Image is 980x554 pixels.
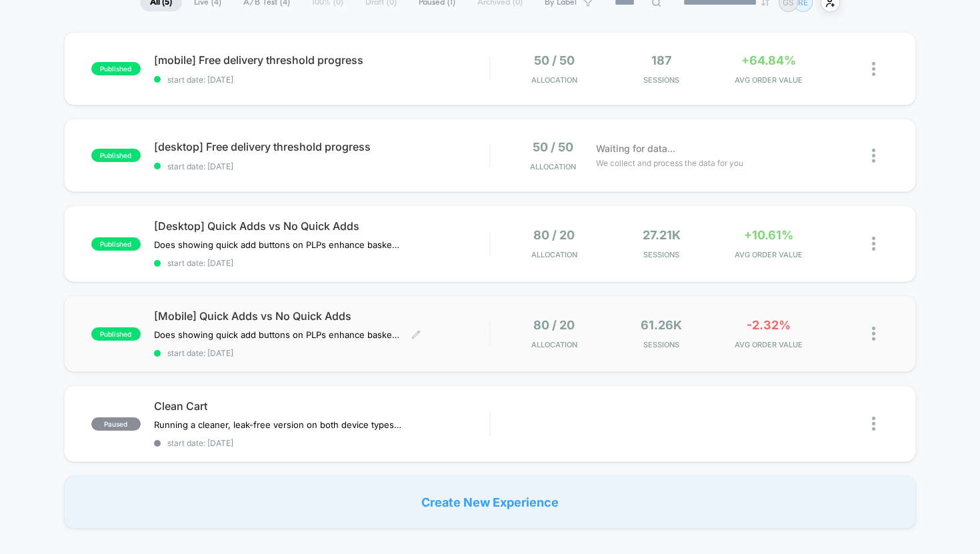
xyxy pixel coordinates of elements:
[154,239,401,250] span: Does showing quick add buttons on PLPs enhance basket values or conversely compromise CR
[872,237,875,251] img: close
[154,53,490,67] span: [mobile] Free delivery threshold progress
[643,228,681,242] span: 27.21k
[533,140,573,154] span: 50 / 50
[154,329,401,340] span: Does showing quick add buttons on PLPs enhance basket values or conversely compromise CR
[611,340,712,349] span: Sessions
[154,161,490,171] span: start date: [DATE]
[611,75,712,85] span: Sessions
[611,250,712,259] span: Sessions
[154,219,490,233] span: [Desktop] Quick Adds vs No Quick Adds
[91,327,141,341] span: published
[741,53,796,67] span: +64.84%
[872,149,875,163] img: close
[530,162,576,171] span: Allocation
[154,309,490,323] span: [Mobile] Quick Adds vs No Quick Adds
[744,228,793,242] span: +10.61%
[872,327,875,341] img: close
[91,417,141,431] span: paused
[91,149,141,162] span: published
[531,340,577,349] span: Allocation
[747,318,791,332] span: -2.32%
[533,228,575,242] span: 80 / 20
[719,75,819,85] span: AVG ORDER VALUE
[154,75,490,85] span: start date: [DATE]
[596,157,743,169] span: We collect and process the data for you
[872,62,875,76] img: close
[641,318,682,332] span: 61.26k
[154,399,490,413] span: Clean Cart
[64,475,917,529] div: Create New Experience
[91,62,141,75] span: published
[651,53,671,67] span: 187
[154,438,490,448] span: start date: [DATE]
[719,250,819,259] span: AVG ORDER VALUE
[534,53,575,67] span: 50 / 50
[596,141,675,156] span: Waiting for data...
[91,237,141,251] span: published
[531,75,577,85] span: Allocation
[533,318,575,332] span: 80 / 20
[531,250,577,259] span: Allocation
[154,419,401,430] span: Running a cleaner, leak-free version on both device types. Removed Nosto (x2), book, Trustpilot c...
[154,140,490,153] span: [desktop] Free delivery threshold progress
[154,258,490,268] span: start date: [DATE]
[719,340,819,349] span: AVG ORDER VALUE
[154,348,490,358] span: start date: [DATE]
[872,417,875,431] img: close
